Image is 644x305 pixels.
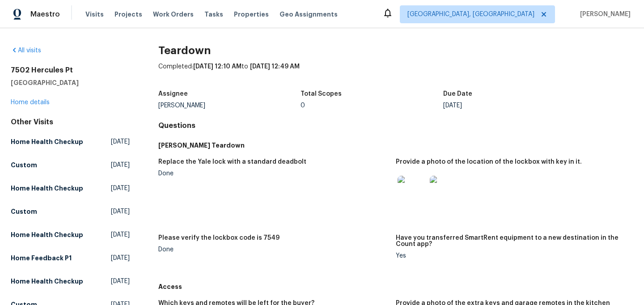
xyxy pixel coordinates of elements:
span: Projects [114,10,142,19]
a: Home Health Checkup[DATE] [11,273,130,289]
a: Home details [11,99,50,106]
a: Custom[DATE] [11,203,130,220]
div: Done [158,246,389,253]
h5: [GEOGRAPHIC_DATA] [11,78,130,87]
h5: Custom [11,161,37,169]
div: [DATE] [443,102,586,109]
div: 0 [301,102,443,109]
span: [DATE] [111,230,130,239]
div: Yes [396,253,626,259]
div: Completed: to [158,62,633,85]
h5: Home Health Checkup [11,230,83,239]
span: [DATE] [111,161,130,169]
h5: Custom [11,207,37,216]
h5: Provide a photo of the location of the lockbox with key in it. [396,159,582,165]
span: [DATE] 12:10 AM [193,64,241,70]
span: [DATE] [111,207,130,216]
h5: Have you transferred SmartRent equipment to a new destination in the Count app? [396,235,626,247]
span: [DATE] [111,277,130,286]
h5: Home Health Checkup [11,137,83,146]
h5: Please verify the lockbox code is 7549 [158,235,280,241]
span: Geo Assignments [280,10,338,19]
h5: Home Health Checkup [11,277,83,286]
span: Work Orders [153,10,194,19]
h5: Home Health Checkup [11,184,83,193]
h5: Replace the Yale lock with a standard deadbolt [158,159,306,165]
h2: Teardown [158,46,633,55]
span: Visits [85,10,104,19]
a: Home Health Checkup[DATE] [11,227,130,243]
a: Home Feedback P1[DATE] [11,250,130,266]
h4: Questions [158,121,633,130]
span: [GEOGRAPHIC_DATA], [GEOGRAPHIC_DATA] [407,10,534,19]
a: All visits [11,47,41,54]
h5: Access [158,282,633,291]
span: [DATE] [111,137,130,146]
h5: Total Scopes [301,91,342,97]
span: Properties [234,10,269,19]
span: [DATE] 12:49 AM [250,64,300,70]
h5: Assignee [158,91,188,97]
h5: [PERSON_NAME] Teardown [158,141,633,150]
span: [PERSON_NAME] [576,10,631,19]
span: [DATE] [111,254,130,263]
span: Tasks [204,11,223,17]
div: Other Visits [11,118,130,127]
h5: Due Date [443,91,472,97]
div: [PERSON_NAME] [158,102,301,109]
a: Home Health Checkup[DATE] [11,180,130,196]
a: Home Health Checkup[DATE] [11,134,130,150]
a: Custom[DATE] [11,157,130,173]
span: [DATE] [111,184,130,193]
div: Done [158,170,389,177]
h2: 7502 Hercules Pt [11,66,130,75]
h5: Home Feedback P1 [11,254,72,263]
span: Maestro [30,10,60,19]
